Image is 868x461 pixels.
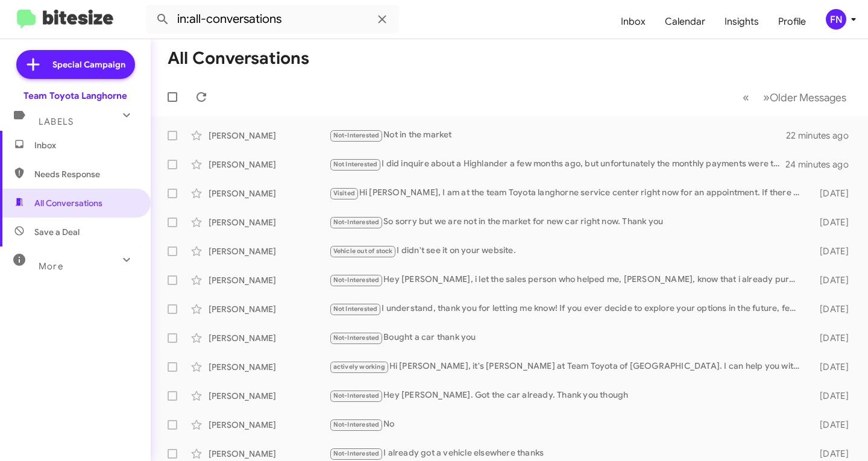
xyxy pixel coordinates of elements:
[611,4,655,39] a: Inbox
[209,216,329,228] div: [PERSON_NAME]
[209,158,329,171] div: [PERSON_NAME]
[736,85,854,110] nav: Page navigation example
[806,216,858,228] div: [DATE]
[333,160,378,168] span: Not Interested
[333,363,385,371] span: actively working
[209,187,329,199] div: [PERSON_NAME]
[333,421,380,428] span: Not-Interested
[786,158,858,171] div: 24 minutes ago
[34,226,80,238] span: Save a Deal
[329,331,806,345] div: Bought a car thank you
[329,128,786,142] div: Not in the market
[806,245,858,257] div: [DATE]
[756,85,854,110] button: Next
[743,90,749,105] span: «
[806,448,858,460] div: [DATE]
[329,389,806,403] div: Hey [PERSON_NAME]. Got the car already. Thank you though
[333,276,380,284] span: Not-Interested
[826,9,846,30] div: FN
[770,91,846,104] span: Older Messages
[806,361,858,373] div: [DATE]
[769,4,816,39] a: Profile
[763,90,770,105] span: »
[333,334,380,342] span: Not-Interested
[329,157,786,171] div: I did inquire about a Highlander a few months ago, but unfortunately the monthly payments were to...
[209,130,329,142] div: [PERSON_NAME]
[329,302,806,316] div: I understand, thank you for letting me know! If you ever decide to explore your options in the fu...
[209,274,329,286] div: [PERSON_NAME]
[333,131,380,139] span: Not-Interested
[209,419,329,431] div: [PERSON_NAME]
[329,186,806,200] div: Hi [PERSON_NAME], I am at the team Toyota langhorne service center right now for an appointment. ...
[715,4,769,39] a: Insights
[329,360,806,374] div: Hi [PERSON_NAME], it's [PERSON_NAME] at Team Toyota of [GEOGRAPHIC_DATA]. I can help you with you...
[333,247,393,255] span: Vehicle out of stock
[329,447,806,460] div: I already got a vehicle elsewhere thanks
[329,273,806,287] div: Hey [PERSON_NAME], i let the sales person who helped me, [PERSON_NAME], know that i already purch...
[209,390,329,402] div: [PERSON_NAME]
[806,419,858,431] div: [DATE]
[16,50,135,79] a: Special Campaign
[735,85,756,110] button: Previous
[34,168,137,180] span: Needs Response
[806,390,858,402] div: [DATE]
[39,116,74,127] span: Labels
[34,139,137,151] span: Inbox
[333,189,355,197] span: Visited
[333,392,380,400] span: Not-Interested
[806,274,858,286] div: [DATE]
[24,90,127,102] div: Team Toyota Langhorne
[329,244,806,258] div: I didn't see it on your website.
[52,58,125,71] span: Special Campaign
[333,450,380,457] span: Not-Interested
[39,261,63,272] span: More
[146,5,399,34] input: Search
[806,332,858,344] div: [DATE]
[209,245,329,257] div: [PERSON_NAME]
[333,305,378,313] span: Not Interested
[209,448,329,460] div: [PERSON_NAME]
[333,218,380,226] span: Not-Interested
[806,303,858,315] div: [DATE]
[329,215,806,229] div: So sorry but we are not in the market for new car right now. Thank you
[168,49,309,68] h1: All Conversations
[786,130,858,142] div: 22 minutes ago
[806,187,858,199] div: [DATE]
[209,303,329,315] div: [PERSON_NAME]
[209,361,329,373] div: [PERSON_NAME]
[655,4,715,39] a: Calendar
[816,9,855,30] button: FN
[209,332,329,344] div: [PERSON_NAME]
[329,418,806,431] div: No
[34,197,102,209] span: All Conversations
